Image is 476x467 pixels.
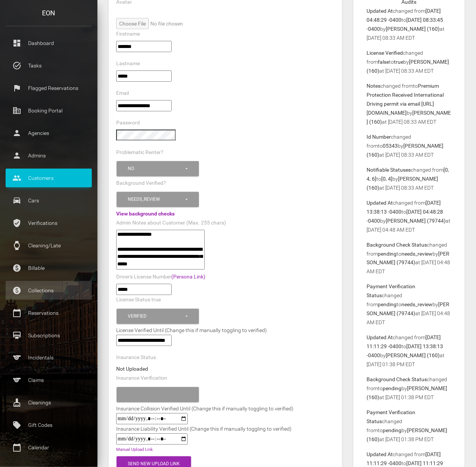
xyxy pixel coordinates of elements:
[116,448,153,452] a: Manual Upload Link
[367,165,452,192] p: changed from to by at [DATE] 08:33 AM EDT
[367,408,452,444] p: changed from to by at [DATE] 01:38 PM EDT
[383,386,401,392] b: pending
[11,127,86,139] p: Agencies
[116,211,175,217] a: View background checks
[117,192,199,207] button: Needs_review
[11,217,86,229] p: Verifications
[367,333,452,369] p: changed from to by at [DATE] 01:38 PM EDT
[386,26,440,32] b: [PERSON_NAME] (160)
[11,240,86,251] p: Cleaning/Late
[111,326,340,335] div: License Verified Until (Change this if manually toggling to verified)
[116,119,140,127] label: Password
[367,335,393,341] b: Updated At
[11,397,86,409] p: Cleanings
[367,6,452,42] p: changed from to by at [DATE] 08:33 AM EDT
[11,262,86,274] p: Billable
[367,386,447,401] b: [PERSON_NAME] (160)
[367,167,411,173] b: Notifiable Statuses
[116,366,148,372] strong: Not Uploaded
[11,330,86,341] p: Subscriptions
[116,375,167,382] label: Insurance Verification
[11,285,86,296] p: Collections
[6,169,92,187] a: people Customers
[6,394,92,412] a: cleaning_services Cleanings
[6,79,92,97] a: flag Flagged Reservations
[367,452,393,458] b: Updated At
[6,259,92,277] a: paid Billable
[111,425,297,434] div: Insurance Liability Verified Until (Change this if manually toggling to verified)
[367,143,443,158] b: [PERSON_NAME] (160)
[11,150,86,161] p: Admins
[128,392,184,398] div: Please select
[367,132,452,159] p: changed from to by at [DATE] 08:33 AM EDT
[11,442,86,454] p: Calendar
[367,200,393,206] b: Updated At
[6,349,92,367] a: sports Incidentals
[367,48,452,75] p: changed from to by at [DATE] 08:33 AM EDT
[11,307,86,319] p: Reservations
[171,274,205,280] a: (Persona Link)
[401,251,433,257] b: needs_review
[367,8,393,14] b: Updated At
[367,375,452,402] p: changed from to by at [DATE] 01:38 PM EDT
[378,59,389,65] b: false
[367,377,427,383] b: Background Check Status
[6,191,92,210] a: drive_eta Cars
[367,50,403,56] b: License Verified
[116,296,161,304] label: License Status true
[383,143,398,149] b: 05343
[116,30,140,38] label: Firstname
[378,302,397,308] b: pending
[11,82,86,94] p: Flagged Reservations
[367,198,452,234] p: changed from to by at [DATE] 04:48 AM EDT
[6,56,92,75] a: task_alt Tasks
[116,354,156,362] label: Insurance Status
[6,371,92,390] a: sports Claims
[128,313,184,320] div: Verified
[128,166,184,172] div: No
[401,302,433,308] b: needs_review
[111,404,299,413] div: Insurance Collision Verified Until (Change this if manually toggling to verified)
[367,176,438,191] b: [PERSON_NAME] (160)
[6,236,92,255] a: watch Cleaning/Late
[367,282,452,327] p: changed from to by at [DATE] 04:48 AM EDT
[367,410,415,425] b: Payment Verification Status
[6,281,92,300] a: paid Collections
[116,60,140,67] label: Lastname
[116,219,226,227] label: Admin Notes about Customer (Max. 255 chars)
[11,352,86,364] p: Incidentals
[367,83,380,89] b: Notes
[11,60,86,71] p: Tasks
[11,37,86,49] p: Dashboard
[367,284,415,299] b: Payment Verification Status
[11,172,86,184] p: Customers
[394,59,403,65] b: true
[6,416,92,435] a: local_offer Gift Codes
[117,161,199,177] button: No
[367,428,447,443] b: [PERSON_NAME] (160)
[6,304,92,322] a: calendar_today Reservations
[6,146,92,165] a: person Admins
[11,375,86,386] p: Claims
[367,134,391,140] b: Id Number
[11,105,86,116] p: Booking Portal
[6,101,92,120] a: corporate_fare Booking Portal
[378,251,397,257] b: pending
[386,353,440,359] b: [PERSON_NAME] (160)
[117,387,199,403] button: Please select
[386,218,446,224] b: [PERSON_NAME] (79744)
[381,176,392,182] b: [0, 4]
[6,34,92,52] a: dashboard Dashboard
[116,90,129,97] label: Email
[6,439,92,457] a: calendar_today Calendar
[367,81,452,126] p: changed from to by at [DATE] 08:33 AM EDT
[116,274,205,281] label: Driver's License Number
[116,149,163,156] label: Problematic Renter?
[6,326,92,345] a: card_membership Subscriptions
[383,428,401,434] b: pending
[128,196,184,203] div: Needs_review
[11,420,86,431] p: Gift Codes
[6,214,92,232] a: verified_user Verifications
[116,180,166,187] label: Background Verified?
[367,242,427,248] b: Background Check Status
